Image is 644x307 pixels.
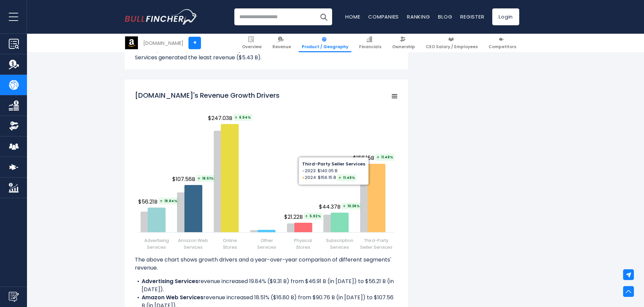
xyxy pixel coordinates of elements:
[319,203,362,211] span: $44.37B
[375,154,394,161] span: 11.49%
[342,203,361,210] span: 10.36%
[188,37,201,49] a: +
[196,175,215,182] span: 18.51%
[242,44,262,50] span: Overview
[304,213,322,220] span: 5.92%
[135,45,398,62] p: In fiscal year [DATE], the Online Stores generated the most revenue ($247.03 B), and the Other Se...
[423,34,481,52] a: CEO Salary / Employees
[125,9,197,25] a: Go to homepage
[139,237,174,251] span: Advertising Services
[460,13,484,20] a: Register
[299,34,351,52] a: Product / Geography
[172,175,216,183] span: $107.56B
[302,44,348,50] span: Product / Geography
[208,114,253,122] span: $247.03B
[135,277,398,294] li: revenue increased 19.84% ($9.31 B) from $46.91 B (in [DATE]) to $56.21 B (in [DATE]).
[438,13,452,20] a: Blog
[257,237,276,251] span: Other Services
[233,114,252,121] span: 6.54%
[389,34,418,52] a: Ownership
[158,197,179,205] span: 19.84%
[125,9,198,25] img: Bullfincher logo
[125,36,138,49] img: AMZN logo
[426,44,478,50] span: CEO Salary / Employees
[9,121,19,131] img: Ownership
[407,13,430,20] a: Ranking
[176,237,210,251] span: Amazon Web Services
[272,44,291,50] span: Revenue
[142,294,203,301] b: Amazon Web Services
[353,154,396,162] span: $156.15B
[315,8,332,25] button: Search
[486,34,519,52] a: Competitors
[322,237,357,251] span: Subscription Services
[356,34,384,52] a: Financials
[294,237,312,251] span: Physical Stores
[135,256,398,272] p: The above chart shows growth drivers and a year-over-year comparison of different segments' revenue.
[143,39,183,47] div: [DOMAIN_NAME]
[135,91,280,100] tspan: [DOMAIN_NAME]'s Revenue Growth Drivers
[284,213,323,221] span: $21.22B
[359,237,393,251] span: Third-Party Seller Services
[138,197,180,206] span: $56.21B
[142,277,198,285] b: Advertising Services
[345,13,360,20] a: Home
[359,44,381,50] span: Financials
[269,34,294,52] a: Revenue
[135,87,398,256] svg: Amazon.com's Revenue Growth Drivers
[489,44,516,50] span: Competitors
[239,34,265,52] a: Overview
[392,44,415,50] span: Ownership
[223,237,237,251] span: Online Stores
[368,13,399,20] a: Companies
[492,8,519,25] a: Login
